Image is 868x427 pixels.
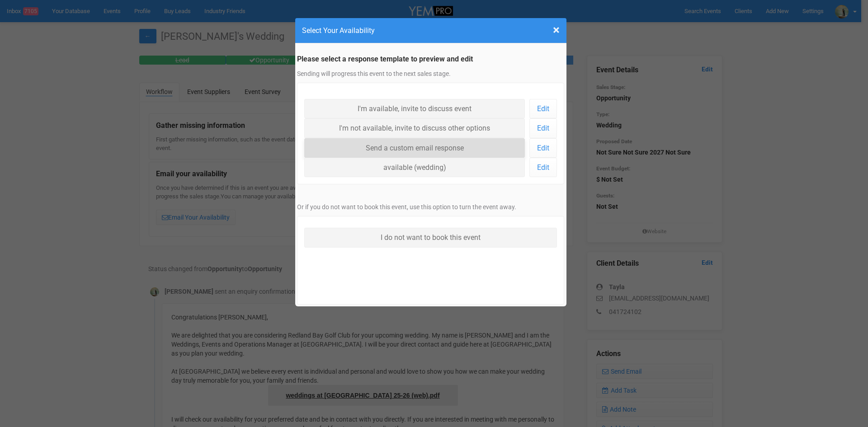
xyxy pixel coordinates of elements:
a: Edit [529,138,557,158]
legend: Please select a response template to preview and edit [297,54,565,65]
a: I'm not available, invite to discuss other options [304,118,525,138]
a: I do not want to book this event [304,228,557,247]
a: available (wedding) [304,158,525,177]
span: × [553,23,560,38]
p: Sending will progress this event to the next sales stage. [297,69,565,78]
a: Send a custom email response [304,138,525,158]
a: Edit [529,158,557,177]
h4: Select Your Availability [302,25,560,36]
p: Or if you do not want to book this event, use this option to turn the event away. [297,202,565,211]
a: Edit [529,118,557,138]
a: I'm available, invite to discuss event [304,99,525,118]
a: Edit [529,99,557,118]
